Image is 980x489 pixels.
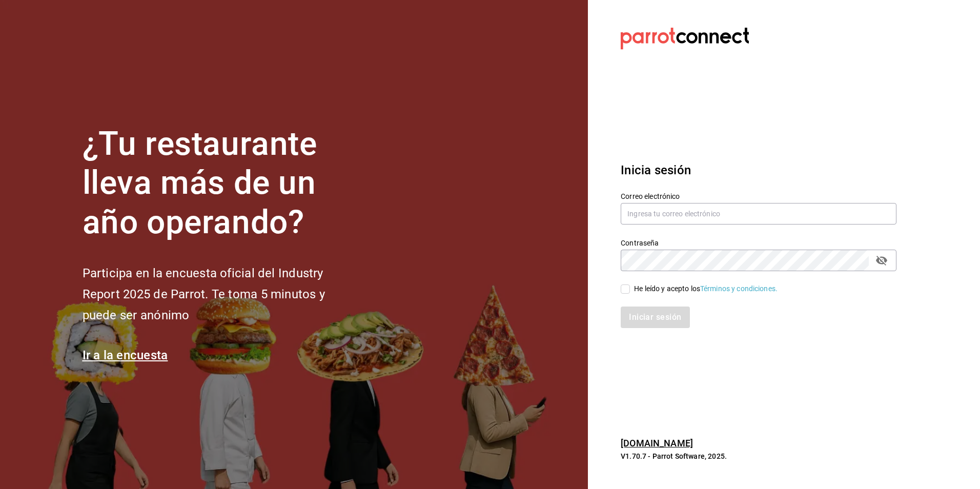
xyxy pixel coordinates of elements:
label: Contraseña [621,239,896,246]
button: passwordField [873,252,890,269]
label: Correo electrónico [621,192,896,199]
div: He leído y acepto los [634,283,778,294]
a: [DOMAIN_NAME] [621,438,693,449]
a: Ir a la encuesta [83,348,168,362]
p: V1.70.7 - Parrot Software, 2025. [621,451,896,461]
h3: Inicia sesión [621,161,896,179]
h1: ¿Tu restaurante lleva más de un año operando? [83,125,359,242]
input: Ingresa tu correo electrónico [621,203,896,225]
a: Términos y condiciones. [700,284,778,293]
h2: Participa en la encuesta oficial del Industry Report 2025 de Parrot. Te toma 5 minutos y puede se... [83,263,359,325]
